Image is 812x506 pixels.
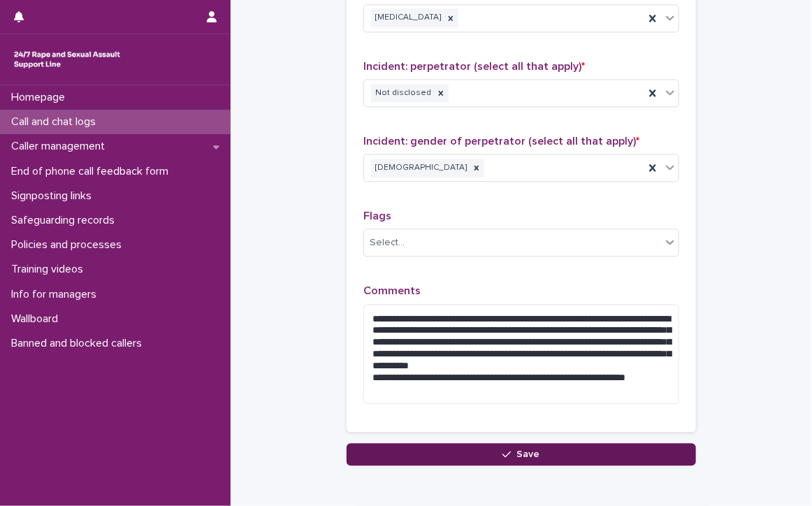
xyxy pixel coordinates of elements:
[6,165,180,178] p: End of phone call feedback form
[6,312,69,326] p: Wallboard
[6,91,76,104] p: Homepage
[6,288,108,301] p: Info for managers
[517,449,540,459] span: Save
[347,443,696,465] button: Save
[6,238,133,252] p: Policies and processes
[6,263,94,276] p: Training videos
[363,210,391,222] span: Flags
[363,61,585,72] span: Incident: perpetrator (select all that apply)
[11,45,123,73] img: rhQMoQhaT3yELyF149Cw
[370,236,405,250] div: Select...
[371,84,433,103] div: Not disclosed
[6,214,126,227] p: Safeguarding records
[6,115,107,129] p: Call and chat logs
[6,337,153,350] p: Banned and blocked callers
[363,285,421,296] span: Comments
[371,8,443,27] div: [MEDICAL_DATA]
[6,189,103,203] p: Signposting links
[371,159,469,178] div: [DEMOGRAPHIC_DATA]
[363,136,639,147] span: Incident: gender of perpetrator (select all that apply)
[6,140,116,153] p: Caller management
